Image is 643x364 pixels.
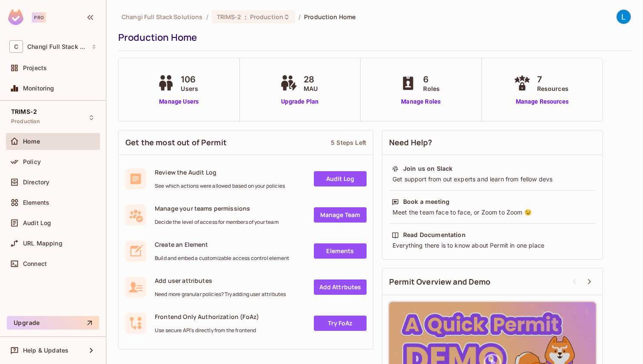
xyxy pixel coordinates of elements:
[304,13,356,21] span: Production Home
[537,84,569,93] span: Resources
[392,175,593,183] div: Get support from out experts and learn from fellow devs
[250,13,283,21] span: Production
[403,164,452,173] div: Join us on Slack
[423,84,440,93] span: Roles
[398,97,444,106] a: Manage Roles
[11,118,40,125] span: Production
[23,65,47,71] span: Projects
[617,10,631,24] img: Le Shan Work
[23,240,63,247] span: URL Mapping
[122,13,203,21] span: the active workspace
[9,40,23,53] span: C
[155,313,259,321] span: Frontend Only Authorization (FoAz)
[537,73,569,86] span: 7
[155,277,286,285] span: Add user attributes
[314,207,367,223] a: Manage Team
[403,198,450,206] div: Book a meeting
[155,291,286,298] span: Need more granular policies? Try adding user attributes
[304,73,318,86] span: 28
[23,347,68,354] span: Help & Updates
[392,241,593,250] div: Everything there is to know about Permit in one place
[155,204,279,212] span: Manage your teams permissions
[181,73,198,86] span: 106
[423,73,440,86] span: 6
[125,137,227,148] span: Get the most out of Permit
[8,9,23,25] img: SReyMgAAAABJRU5ErkJggg==
[32,12,46,23] div: Pro
[155,168,285,176] span: Review the Audit Log
[314,279,367,295] a: Add Attrbutes
[314,243,367,259] a: Elements
[11,108,37,115] span: TRIMS-2
[155,97,202,106] a: Manage Users
[403,231,466,239] div: Read Documentation
[389,277,491,287] span: Permit Overview and Demo
[331,138,366,147] div: 5 Steps Left
[23,199,49,206] span: Elements
[314,316,367,331] a: Try FoAz
[23,138,40,145] span: Home
[389,137,432,148] span: Need Help?
[278,97,322,106] a: Upgrade Plan
[299,13,301,21] li: /
[155,240,289,248] span: Create an Element
[181,84,198,93] span: Users
[7,316,99,330] button: Upgrade
[23,220,51,226] span: Audit Log
[155,255,289,262] span: Build and embed a customizable access control element
[155,219,279,226] span: Decide the level of access for members of your team
[23,85,54,92] span: Monitoring
[23,158,41,165] span: Policy
[155,183,285,189] span: See which actions were allowed based on your policies
[304,84,318,93] span: MAU
[314,171,367,186] a: Audit Log
[217,13,241,21] span: TRIMS-2
[23,260,47,267] span: Connect
[23,179,49,186] span: Directory
[118,31,627,44] div: Production Home
[512,97,573,106] a: Manage Resources
[244,14,247,20] span: :
[155,327,259,334] span: Use secure API's directly from the frontend
[206,13,208,21] li: /
[392,208,593,217] div: Meet the team face to face, or Zoom to Zoom 😉
[27,43,87,50] span: Workspace: Changi Full Stack Solutions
